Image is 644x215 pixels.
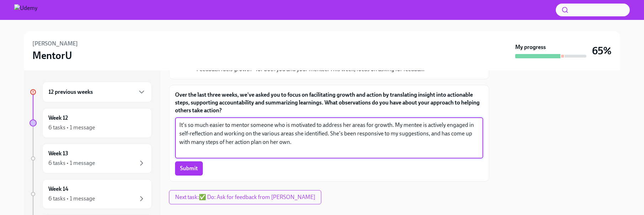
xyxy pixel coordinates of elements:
div: 6 tasks • 1 message [48,159,95,167]
strong: My progress [515,43,546,51]
a: Week 136 tasks • 1 message [30,144,152,173]
textarea: It's so much easier to mentor someone who is motivated to address her areas for growth. My mentee... [179,121,479,155]
span: Next task : ✅ Do: Ask for feedback from [PERSON_NAME] [175,194,315,201]
h6: Week 13 [48,150,68,157]
h6: Week 14 [48,185,68,193]
span: Submit [180,165,198,172]
img: Udemy [14,4,37,16]
label: Over the last three weeks, we've asked you to focus on facilitating growth and action by translat... [175,91,483,114]
a: Week 146 tasks • 1 message [30,179,152,209]
div: 12 previous weeks [42,82,152,102]
button: Submit [175,161,203,176]
button: Next task:✅ Do: Ask for feedback from [PERSON_NAME] [169,190,321,204]
div: 6 tasks • 1 message [48,124,95,131]
a: Week 126 tasks • 1 message [30,108,152,138]
h6: [PERSON_NAME] [32,40,78,48]
h3: MentorU [32,49,72,62]
h6: 12 previous weeks [48,88,93,96]
h3: 65% [592,44,612,57]
h6: Week 12 [48,114,68,122]
div: 6 tasks • 1 message [48,195,95,203]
